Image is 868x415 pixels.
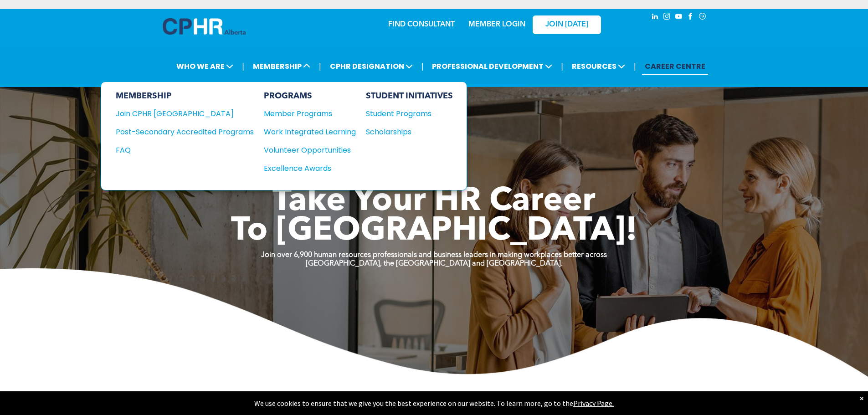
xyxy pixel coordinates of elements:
a: FAQ [116,144,254,156]
a: CAREER CENTRE [642,58,708,75]
span: RESOURCES [569,58,628,75]
a: Join CPHR [GEOGRAPHIC_DATA] [116,108,254,119]
a: Scholarships [366,126,453,138]
div: MEMBERSHIP [116,91,254,101]
a: Social network [698,11,708,24]
li: | [421,57,424,76]
div: Dismiss notification [860,394,863,403]
div: Excellence Awards [264,163,347,174]
span: CPHR DESIGNATION [327,58,416,75]
a: Post-Secondary Accredited Programs [116,126,254,138]
span: WHO WE ARE [174,58,236,75]
a: Privacy Page. [573,399,614,408]
div: STUDENT INITIATIVES [366,91,453,101]
span: JOIN [DATE] [545,20,588,29]
div: Scholarships [366,126,444,138]
a: MEMBER LOGIN [468,21,525,28]
div: Volunteer Opportunities [264,144,347,156]
span: PROFESSIONAL DEVELOPMENT [429,58,555,75]
a: Student Programs [366,108,453,119]
span: Take Your HR Career [272,185,596,218]
a: facebook [686,11,696,24]
li: | [634,57,636,76]
li: | [319,57,321,76]
div: Join CPHR [GEOGRAPHIC_DATA] [116,108,240,119]
strong: [GEOGRAPHIC_DATA], the [GEOGRAPHIC_DATA] and [GEOGRAPHIC_DATA]. [306,260,563,267]
div: FAQ [116,144,240,156]
a: youtube [674,11,684,24]
span: To [GEOGRAPHIC_DATA]! [231,215,637,248]
div: Work Integrated Learning [264,126,347,138]
a: Excellence Awards [264,163,356,174]
a: instagram [662,11,672,24]
li: | [561,57,563,76]
div: Member Programs [264,108,347,119]
a: linkedin [650,11,660,24]
span: MEMBERSHIP [250,58,313,75]
div: PROGRAMS [264,91,356,101]
div: Post-Secondary Accredited Programs [116,126,240,138]
a: Work Integrated Learning [264,126,356,138]
li: | [242,57,244,76]
img: A blue and white logo for cp alberta [163,18,246,35]
a: Member Programs [264,108,356,119]
a: Volunteer Opportunities [264,144,356,156]
strong: Join over 6,900 human resources professionals and business leaders in making workplaces better ac... [261,251,607,259]
a: FIND CONSULTANT [388,21,455,28]
div: Student Programs [366,108,444,119]
a: JOIN [DATE] [533,15,601,34]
